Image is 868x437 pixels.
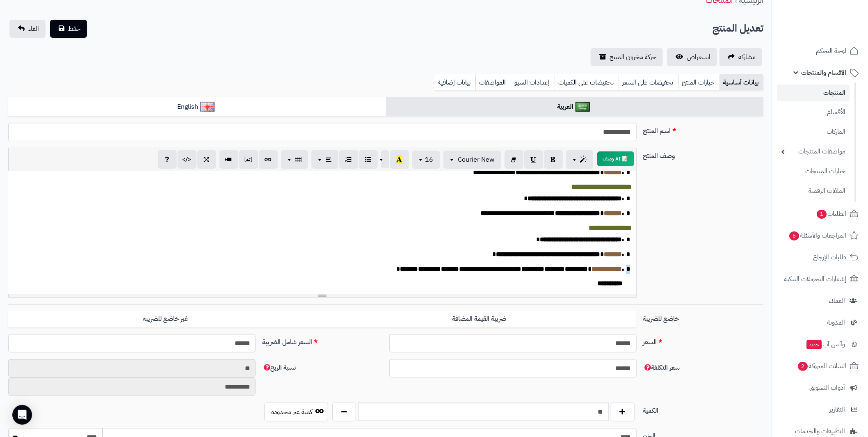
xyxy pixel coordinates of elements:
[687,52,710,62] span: استعراض
[817,210,827,219] span: 1
[797,360,846,372] span: السلات المتروكة
[813,252,846,263] span: طلبات الإرجاع
[12,405,32,425] div: Open Intercom Messenger
[777,378,863,398] a: أدوات التسويق
[777,41,863,61] a: لوحة التحكم
[9,20,46,38] a: الغاء
[784,273,846,285] span: إشعارات التحويلات البنكية
[777,269,863,289] a: إشعارات التحويلات البنكية
[597,151,634,166] button: 📝 AI وصف
[816,45,846,57] span: لوحة التحكم
[68,24,80,34] span: حفظ
[816,208,846,220] span: الطلبات
[777,334,863,354] a: وآتس آبجديد
[50,20,87,38] button: حفظ
[720,74,763,91] a: بيانات أساسية
[801,67,846,78] span: الأقسام والمنتجات
[777,313,863,332] a: المدونة
[262,363,296,373] span: نسبة الربح
[412,151,440,169] button: 16
[434,74,475,91] a: بيانات إضافية
[806,339,845,350] span: وآتس آب
[425,155,434,165] span: 16
[806,340,822,349] span: جديد
[322,311,637,327] label: ضريبة القيمة المضافة
[576,102,590,112] img: العربية
[610,52,656,62] span: حركة مخزون المنتج
[827,317,845,328] span: المدونة
[777,103,850,121] a: الأقسام
[640,334,767,347] label: السعر
[619,74,678,91] a: تخفيضات على السعر
[777,162,850,180] a: خيارات المنتجات
[777,226,863,245] a: المراجعات والأسئلة6
[386,97,764,117] a: العربية
[777,143,850,160] a: مواصفات المنتجات
[640,403,767,416] label: الكمية
[788,230,846,241] span: المراجعات والأسئلة
[640,148,767,161] label: وصف المنتج
[809,382,845,394] span: أدوات التسويق
[458,155,495,165] span: Courier New
[200,102,215,112] img: English
[713,20,763,37] h2: تعديل المنتج
[777,85,850,101] a: المنتجات
[555,74,619,91] a: تخفيضات على الكميات
[777,400,863,419] a: التقارير
[738,52,756,62] span: مشاركه
[777,247,863,267] a: طلبات الإرجاع
[28,24,39,34] span: الغاء
[591,48,663,66] a: حركة مخزون المنتج
[259,334,386,347] label: السعر شامل الضريبة
[777,182,850,200] a: الملفات الرقمية
[777,356,863,376] a: السلات المتروكة2
[667,48,717,66] a: استعراض
[829,295,845,307] span: العملاء
[8,311,322,327] label: غير خاضع للضريبه
[829,404,845,415] span: التقارير
[640,123,767,136] label: اسم المنتج
[777,123,850,141] a: الماركات
[777,204,863,224] a: الطلبات1
[720,48,762,66] a: مشاركه
[678,74,720,91] a: خيارات المنتج
[789,231,799,240] span: 6
[640,311,767,324] label: خاضع للضريبة
[777,291,863,311] a: العملاء
[511,74,555,91] a: إعدادات السيو
[8,97,386,117] a: English
[643,363,680,373] span: سعر التكلفة
[798,362,808,371] span: 2
[795,426,845,437] span: التطبيقات والخدمات
[443,151,501,169] button: Courier New
[475,74,511,91] a: المواصفات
